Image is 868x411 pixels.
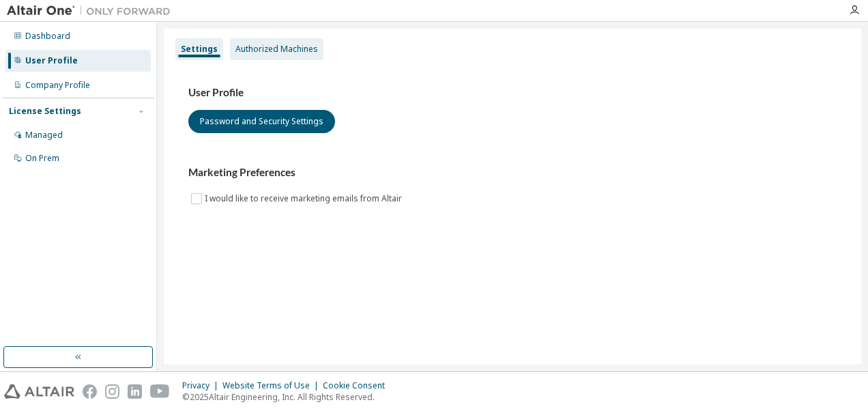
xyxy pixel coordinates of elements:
[25,80,90,91] div: Company Profile
[25,55,78,66] div: User Profile
[188,166,837,180] h3: Marketing Preferences
[105,384,119,399] img: instagram.svg
[182,380,222,391] div: Privacy
[188,86,837,100] h3: User Profile
[128,384,142,399] img: linkedin.svg
[83,384,97,399] img: facebook.svg
[25,31,70,42] div: Dashboard
[25,153,59,164] div: On Prem
[182,391,393,403] p: © 2025 Altair Engineering, Inc. All Rights Reserved.
[25,130,63,141] div: Managed
[235,44,318,55] div: Authorized Machines
[9,106,81,117] div: License Settings
[181,44,218,55] div: Settings
[323,380,393,391] div: Cookie Consent
[205,190,405,207] label: I would like to receive marketing emails from Altair
[4,384,74,399] img: altair_logo.svg
[188,110,335,133] button: Password and Security Settings
[150,384,170,399] img: youtube.svg
[7,4,177,18] img: Altair One
[222,380,323,391] div: Website Terms of Use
